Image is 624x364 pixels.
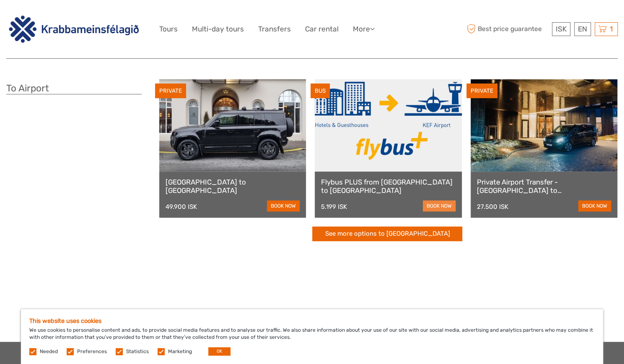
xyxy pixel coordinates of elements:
[608,25,614,33] span: 1
[192,23,244,35] a: Multi-day tours
[578,200,611,211] a: book now
[477,203,508,211] div: 27.500 ISK
[556,25,567,33] span: ISK
[465,22,550,36] span: Best price guarantee
[208,347,230,356] button: OK
[21,309,603,364] div: We use cookies to personalise content and ads, to provide social media features and to analyse ou...
[353,23,375,35] a: More
[311,83,330,98] div: BUS
[305,23,339,35] a: Car rental
[12,15,95,21] p: We're away right now. Please check back later!
[6,83,142,94] h3: To Airport
[77,348,107,355] label: Preferences
[258,23,291,35] a: Transfers
[477,178,611,195] a: Private Airport Transfer - [GEOGRAPHIC_DATA] to [GEOGRAPHIC_DATA]
[321,203,347,211] div: 5.199 ISK
[40,348,58,355] label: Needed
[321,178,455,195] a: Flybus PLUS from [GEOGRAPHIC_DATA] to [GEOGRAPHIC_DATA]
[466,83,497,98] div: PRIVATE
[166,203,197,211] div: 49.900 ISK
[126,348,149,355] label: Statistics
[29,317,595,325] h5: This website uses cookies
[155,83,186,98] div: PRIVATE
[168,348,192,355] label: Marketing
[6,14,142,45] img: 3142-b3e26b51-08fe-4449-b938-50ec2168a4a0_logo_big.png
[159,23,178,35] a: Tours
[267,200,300,211] a: book now
[423,200,456,211] a: book now
[312,226,462,241] a: See more options to [GEOGRAPHIC_DATA]
[166,178,300,195] a: [GEOGRAPHIC_DATA] to [GEOGRAPHIC_DATA]
[96,13,106,23] button: Open LiveChat chat widget
[574,22,591,36] div: EN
